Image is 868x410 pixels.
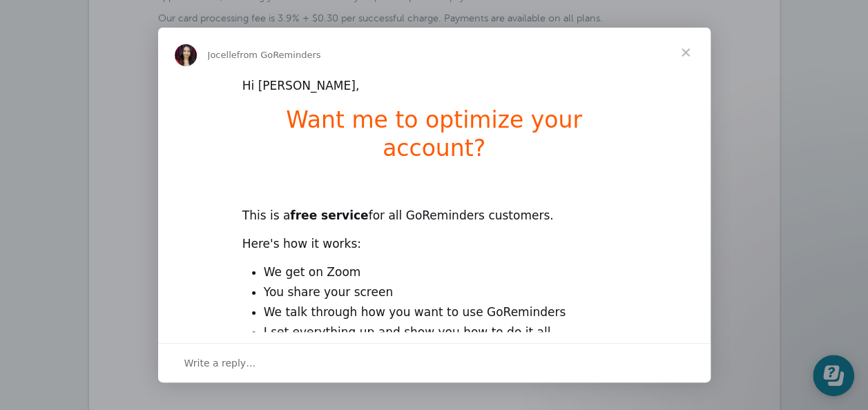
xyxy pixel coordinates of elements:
div: Hi [PERSON_NAME], [242,78,626,95]
span: Close [661,28,711,77]
div: Open conversation and reply [158,343,711,382]
b: free service [290,208,368,222]
span: Write a reply… [184,354,256,372]
li: We talk through how you want to use GoReminders [264,304,626,321]
img: Profile image for Jocelle [175,44,197,66]
span: from GoReminders [237,50,321,60]
div: Here's how it works: [242,236,626,253]
span: Jocelle [208,50,237,60]
div: This is a for all GoReminders customers. [242,192,626,225]
li: I set everything up and show you how to do it all [264,324,626,341]
h1: Want me to optimize your account? [242,106,626,171]
li: You share your screen [264,284,626,301]
li: We get on Zoom [264,264,626,281]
